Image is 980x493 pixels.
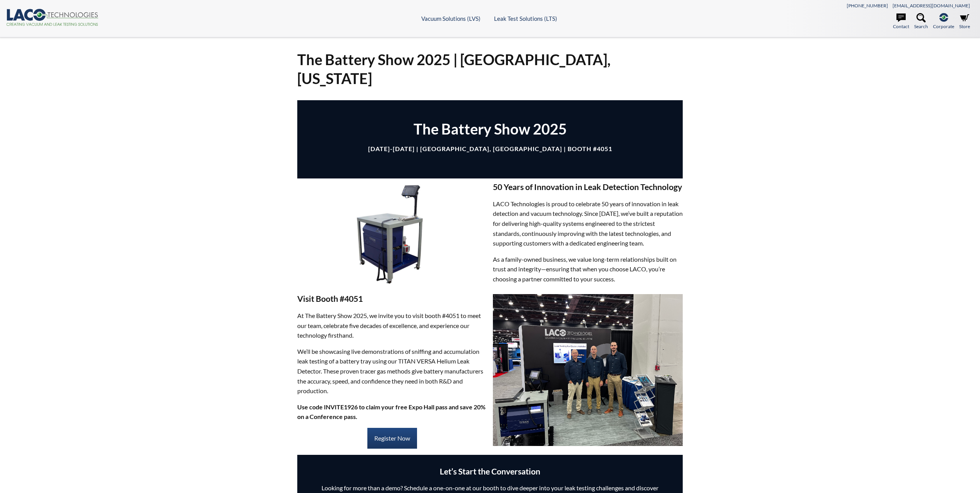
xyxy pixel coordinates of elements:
[494,15,557,22] a: Leak Test Solutions (LTS)
[297,294,487,305] h3: Visit Booth #4051
[893,3,970,8] a: [EMAIL_ADDRESS][DOMAIN_NAME]
[309,145,672,153] h4: [DATE]-[DATE] | [GEOGRAPHIC_DATA], [GEOGRAPHIC_DATA] | Booth #4051
[914,13,928,30] a: Search
[893,13,909,30] a: Contact
[493,254,683,284] p: As a family-owned business, we value long-term relationships built on trust and integrity—ensurin...
[297,403,486,421] strong: Use code INVITE1926 to claim your free Expo Hall pass and save 20% on a Conference pass.
[367,428,417,449] a: Register Now
[847,3,888,8] a: [PHONE_NUMBER]
[297,50,683,88] h1: The Battery Show 2025 | [GEOGRAPHIC_DATA], [US_STATE]
[933,23,954,30] span: Corporate
[309,466,672,477] h3: Let’s Start the Conversation
[421,15,481,22] a: Vacuum Solutions (LVS)
[297,347,487,396] p: We’ll be showcasing live demonstrations of sniffing and accumulation leak testing of a battery tr...
[493,199,683,248] p: LACO Technologies is proud to celebrate 50 years of innovation in leak detection and vacuum techn...
[493,182,683,193] h3: 50 Years of Innovation in Leak Detection Technology
[297,311,487,340] p: At The Battery Show 2025, we invite you to visit booth #4051 to meet our team, celebrate five dec...
[309,119,672,138] h1: The Battery Show 2025
[493,294,683,446] img: IMG_3454.jpg
[297,178,487,285] img: PRODUCT_template1-Product_1000x562.jpg
[959,13,970,30] a: Store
